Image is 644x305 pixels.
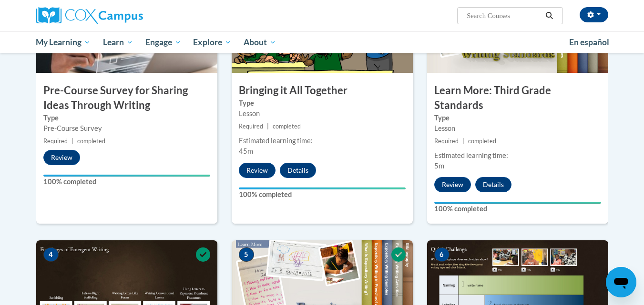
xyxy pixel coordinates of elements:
[434,202,601,204] div: Your progress
[468,138,496,145] span: completed
[103,37,133,48] span: Learn
[239,98,406,108] label: Type
[30,31,97,53] a: My Learning
[239,163,276,178] button: Review
[569,37,609,47] span: En español
[43,177,210,187] label: 100% completed
[434,162,444,170] span: 5m
[237,31,282,53] a: About
[434,204,601,214] label: 100% completed
[280,163,316,178] button: Details
[36,7,217,24] a: Cox Campus
[606,267,636,297] iframe: Button to launch messaging window
[462,138,464,145] span: |
[239,147,253,155] span: 45m
[232,83,413,98] h3: Bringing it All Together
[43,138,68,145] span: Required
[139,31,187,53] a: Engage
[475,177,511,192] button: Details
[43,113,210,123] label: Type
[239,108,406,119] div: Lesson
[542,10,556,21] button: Search
[427,83,608,113] h3: Learn More: Third Grade Standards
[145,37,181,48] span: Engage
[43,150,80,165] button: Review
[244,37,276,48] span: About
[193,37,231,48] span: Explore
[36,37,91,48] span: My Learning
[72,138,73,145] span: |
[434,113,601,123] label: Type
[434,247,450,262] span: 6
[466,10,542,21] input: Search Courses
[434,138,459,145] span: Required
[273,123,301,130] span: completed
[43,247,59,262] span: 4
[22,31,623,53] div: Main menu
[434,177,471,192] button: Review
[97,31,139,53] a: Learn
[239,187,406,189] div: Your progress
[43,123,210,134] div: Pre-Course Survey
[239,136,406,146] div: Estimated learning time:
[77,138,105,145] span: completed
[434,150,601,161] div: Estimated learning time:
[580,7,608,22] button: Account Settings
[36,83,217,113] h3: Pre-Course Survey for Sharing Ideas Through Writing
[36,7,143,24] img: Cox Campus
[267,123,269,130] span: |
[239,189,406,200] label: 100% completed
[239,247,254,262] span: 5
[43,175,210,177] div: Your progress
[434,123,601,134] div: Lesson
[563,32,615,52] a: En español
[187,31,237,53] a: Explore
[239,123,263,130] span: Required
